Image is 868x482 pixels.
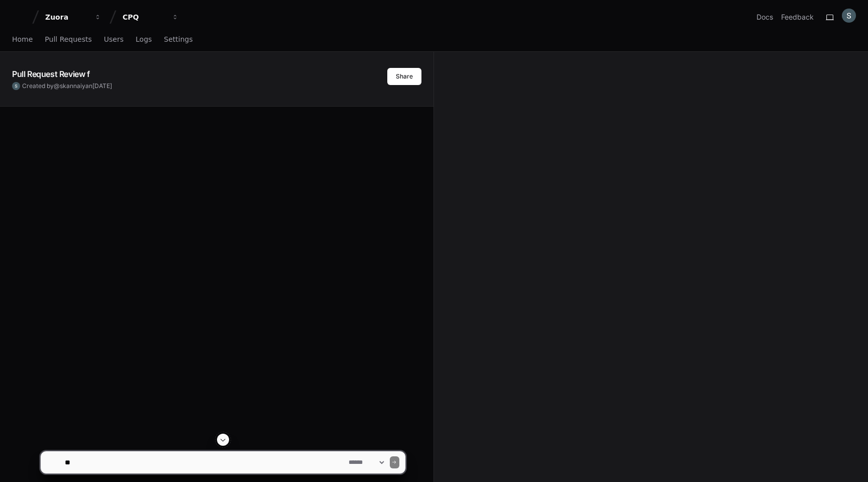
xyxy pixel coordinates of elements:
[54,82,60,90] span: @
[92,82,112,90] span: [DATE]
[123,12,166,22] div: CPQ
[60,82,92,90] span: skannaiyan
[12,69,90,79] app-text-character-animate: Pull Request Review f
[136,36,152,42] span: Logs
[12,36,33,42] span: Home
[12,82,20,90] img: ACg8ocIFicpcaCmNRizFmAEFEzuiNz10-Zqr8uIiTFbT9nU0U0O_Ug=s96-c
[45,12,88,22] div: Zuora
[756,12,773,22] a: Docs
[104,28,124,51] a: Users
[119,8,183,26] button: CPQ
[136,28,152,51] a: Logs
[45,36,91,42] span: Pull Requests
[842,9,856,23] img: ACg8ocIFicpcaCmNRizFmAEFEzuiNz10-Zqr8uIiTFbT9nU0U0O_Ug=s96-c
[104,36,124,42] span: Users
[45,28,91,51] a: Pull Requests
[387,68,421,85] button: Share
[164,36,192,42] span: Settings
[12,28,33,51] a: Home
[41,8,105,26] button: Zuora
[22,82,112,90] span: Created by
[164,28,192,51] a: Settings
[781,12,814,22] button: Feedback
